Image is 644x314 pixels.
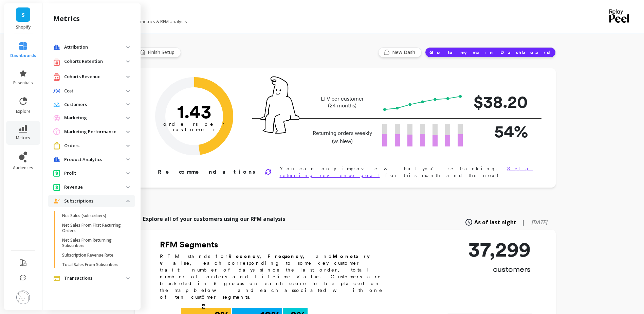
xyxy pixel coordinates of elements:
[53,198,60,203] img: navigation item icon
[378,47,422,57] button: New Dash
[311,129,374,145] p: Returning orders weekly (vs New)
[160,253,391,300] p: RFM stands for , , and , each corresponding to some key customer trait: number of days since the ...
[126,76,130,78] img: down caret icon
[64,142,126,149] p: Orders
[474,89,528,115] p: $38.20
[62,262,118,267] p: Total Sales From Subscribers
[474,119,528,144] p: 54%
[163,121,225,127] tspan: orders per
[53,115,60,121] img: navigation item icon
[64,275,126,282] p: Transactions
[62,213,106,219] p: Net Sales (subscribers)
[172,126,216,133] tspan: customer
[62,238,127,248] p: Net Sales From Returning Subscribers
[474,218,516,226] span: As of last night
[64,128,126,135] p: Marketing Performance
[126,200,130,202] img: down caret icon
[53,45,60,50] img: navigation item icon
[53,142,60,149] img: navigation item icon
[53,128,60,135] img: navigation item icon
[16,109,31,114] span: explore
[126,117,130,119] img: down caret icon
[64,198,126,205] p: Subscriptions
[64,156,126,163] p: Product Analytics
[160,239,391,250] h2: RFM Segments
[532,219,548,226] span: [DATE]
[62,223,127,233] p: Net Sales From First Recurring Orders
[126,145,130,147] img: down caret icon
[10,53,36,58] span: dashboards
[53,57,60,66] img: navigation item icon
[53,276,60,281] img: navigation item icon
[64,73,126,80] p: Cohorts Revenue
[64,170,126,177] p: Profit
[468,239,531,260] p: 37,299
[177,100,211,123] text: 1.43
[260,76,299,134] img: pal seatted on line
[53,73,60,81] img: navigation item icon
[126,103,130,105] img: down caret icon
[522,218,525,226] span: |
[13,165,33,171] span: audiences
[64,44,126,51] p: Attribution
[126,90,130,92] img: down caret icon
[53,14,80,23] h2: metrics
[280,165,534,179] p: You can only improve what you’re tracking. for this month and the next!
[135,47,181,57] button: Finish Setup
[53,89,60,93] img: navigation item icon
[13,80,33,86] span: essentials
[148,49,177,56] span: Finish Setup
[126,131,130,133] img: down caret icon
[64,101,126,108] p: Customers
[228,254,260,259] b: Recency
[126,186,130,188] img: down caret icon
[64,58,126,65] p: Cohorts Retention
[22,11,25,19] span: S
[53,184,60,191] img: navigation item icon
[62,252,113,258] p: Subscription Revenue Rate
[268,254,303,259] b: Frequency
[126,46,130,48] img: down caret icon
[158,168,257,176] p: Recommendations
[126,277,130,279] img: down caret icon
[392,49,417,56] span: New Dash
[16,291,30,304] img: profile picture
[126,172,130,174] img: down caret icon
[64,115,126,121] p: Marketing
[126,158,130,160] img: down caret icon
[143,215,285,223] p: Explore all of your customers using our RFM analysis
[53,170,60,177] img: navigation item icon
[425,47,556,57] button: Go to my main Dashboard
[64,184,126,191] p: Revenue
[311,95,374,109] p: LTV per customer (24 months)
[468,264,531,275] p: customers
[16,135,30,141] span: metrics
[53,157,60,162] img: navigation item icon
[53,102,60,107] img: navigation item icon
[126,60,130,63] img: down caret icon
[64,88,126,94] p: Cost
[11,24,36,30] p: Shopify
